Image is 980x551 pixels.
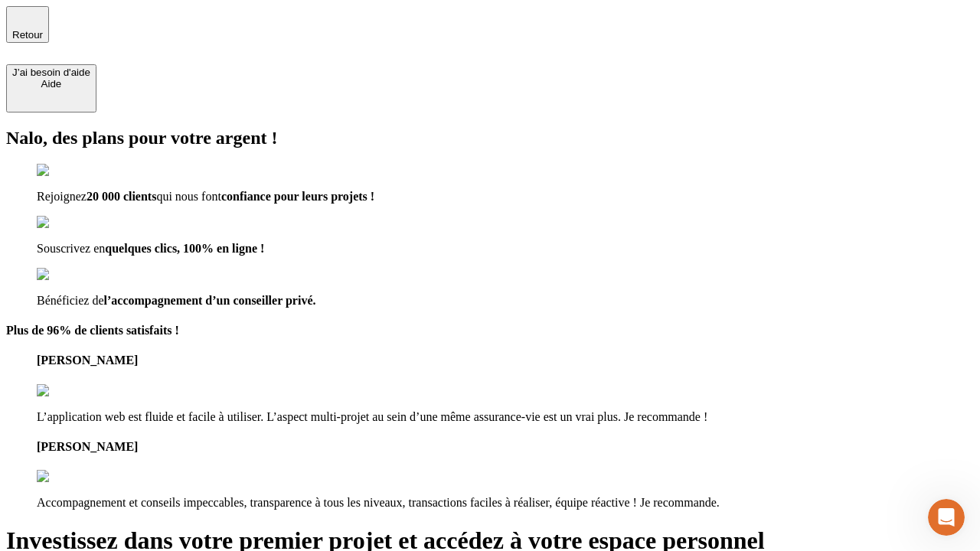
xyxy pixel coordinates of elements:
iframe: Intercom live chat [928,499,965,536]
img: checkmark [37,164,103,178]
h4: [PERSON_NAME] [37,354,974,367]
h4: [PERSON_NAME] [37,440,974,454]
span: Souscrivez en [37,242,105,255]
img: checkmark [37,216,103,230]
span: quelques clics, 100% en ligne ! [105,242,264,255]
div: Aide [12,78,90,90]
span: Rejoignez [37,190,87,203]
p: L’application web est fluide et facile à utiliser. L’aspect multi-projet au sein d’une même assur... [37,410,974,424]
button: Retour [6,6,49,43]
span: l’accompagnement d’un conseiller privé. [104,294,316,307]
span: qui nous font [156,190,220,203]
h2: Nalo, des plans pour votre argent ! [6,128,974,148]
img: reviews stars [37,470,113,484]
span: Retour [12,29,43,41]
img: checkmark [37,268,103,282]
button: J’ai besoin d'aideAide [6,64,96,112]
div: J’ai besoin d'aide [12,67,90,78]
p: Accompagnement et conseils impeccables, transparence à tous les niveaux, transactions faciles à r... [37,496,974,510]
img: reviews stars [37,384,113,398]
span: 20 000 clients [87,190,157,203]
span: confiance pour leurs projets ! [221,190,374,203]
h4: Plus de 96% de clients satisfaits ! [6,324,974,337]
span: Bénéficiez de [37,294,104,307]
